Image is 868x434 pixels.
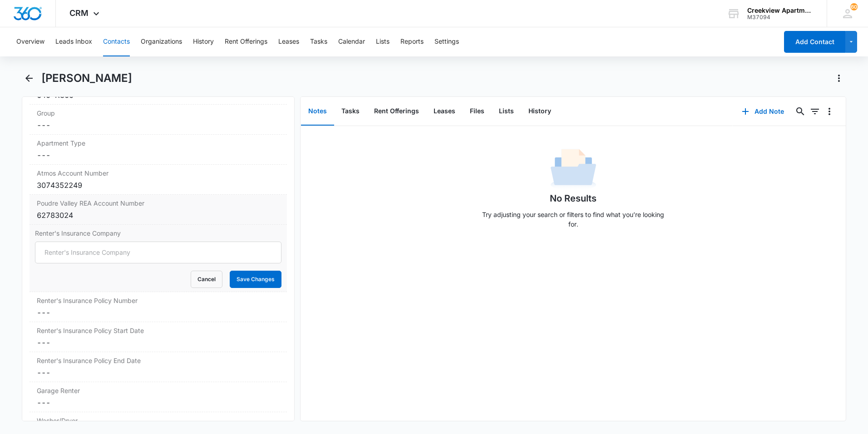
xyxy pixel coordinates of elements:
[492,97,521,126] button: Lists
[310,27,327,56] button: Tasks
[37,180,280,191] div: 3074352249
[793,104,808,119] button: Search...
[22,71,36,86] button: Back
[850,3,858,10] span: 60
[30,105,287,135] div: Group---
[191,271,222,288] button: Cancel
[338,27,365,56] button: Calendar
[69,8,89,18] span: CRM
[37,386,280,395] label: Garage Renter
[230,271,281,288] button: Save Changes
[30,135,287,165] div: Apartment Type---
[521,97,558,126] button: History
[225,27,267,56] button: Rent Offerings
[37,138,280,148] label: Apartment Type
[141,27,182,56] button: Organizations
[400,27,424,56] button: Reports
[37,296,280,305] label: Renter's Insurance Policy Number
[278,27,299,56] button: Leases
[426,97,463,126] button: Leases
[37,337,280,348] dd: ---
[478,210,669,229] p: Try adjusting your search or filters to find what you’re looking for.
[463,97,492,126] button: Files
[334,97,367,126] button: Tasks
[30,352,287,382] div: Renter's Insurance Policy End Date---
[30,165,287,195] div: Atmos Account Number3074352249
[37,307,280,318] dd: ---
[37,120,280,131] dd: ---
[850,3,858,10] div: notifications count
[37,356,280,365] label: Renter's Insurance Policy End Date
[37,397,280,408] dd: ---
[30,195,287,225] div: Poudre Valley REA Account Number62783024
[55,27,92,56] button: Leads Inbox
[193,27,214,56] button: History
[550,192,597,205] h1: No Results
[37,210,280,221] div: 62783024
[434,27,459,56] button: Settings
[747,14,814,20] div: account id
[822,104,837,119] button: Overflow Menu
[103,27,130,56] button: Contacts
[784,31,845,53] button: Add Contact
[301,97,334,126] button: Notes
[376,27,390,56] button: Lists
[37,198,280,208] label: Poudre Valley REA Account Number
[37,326,280,335] label: Renter's Insurance Policy Start Date
[41,71,132,85] h1: [PERSON_NAME]
[37,416,280,425] label: Washer/Dryer
[30,292,287,322] div: Renter's Insurance Policy Number---
[747,7,814,14] div: account name
[30,322,287,352] div: Renter's Insurance Policy Start Date---
[37,367,280,378] dd: ---
[16,27,44,56] button: Overview
[37,108,280,118] label: Group
[30,382,287,412] div: Garage Renter---
[808,104,822,119] button: Filters
[551,146,596,192] img: No Data
[733,101,793,122] button: Add Note
[37,168,280,178] label: Atmos Account Number
[35,242,281,263] input: Renter's Insurance Company
[367,97,426,126] button: Rent Offerings
[37,150,280,161] dd: ---
[832,71,846,86] button: Actions
[35,228,281,238] label: Renter's Insurance Company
